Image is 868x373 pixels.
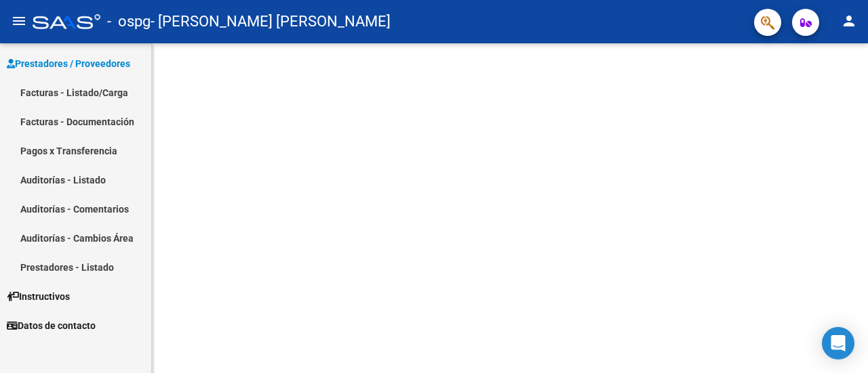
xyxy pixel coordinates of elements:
span: Instructivos [7,289,70,304]
mat-icon: person [841,13,857,29]
span: Datos de contacto [7,318,96,333]
div: Open Intercom Messenger [822,327,854,359]
span: - [PERSON_NAME] [PERSON_NAME] [151,7,391,37]
span: - ospg [107,7,151,37]
span: Prestadores / Proveedores [7,56,130,71]
mat-icon: menu [11,13,27,29]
